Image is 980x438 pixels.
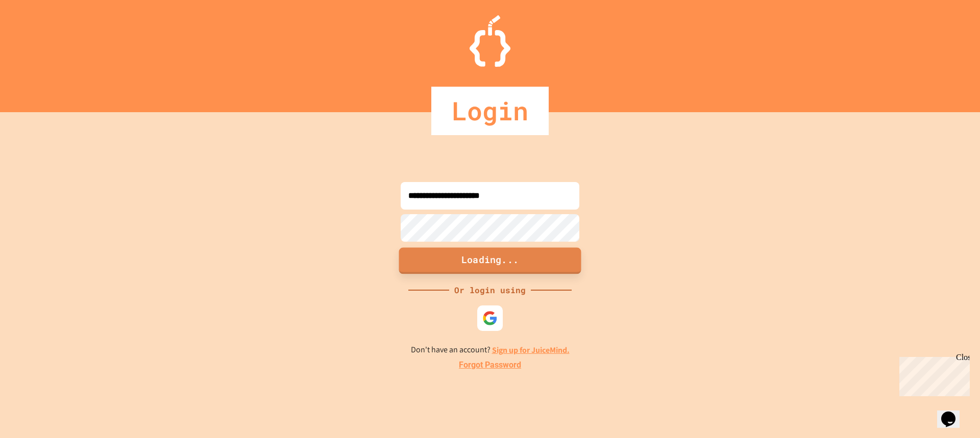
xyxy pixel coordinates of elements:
div: Login [431,87,549,135]
div: Chat with us now!Close [4,4,70,65]
p: Don't have an account? [411,344,570,356]
a: Sign up for JuiceMind. [492,345,570,355]
a: Forgot Password [459,359,521,371]
button: Loading... [399,247,581,274]
iframe: chat widget [937,397,970,428]
iframe: chat widget [895,353,970,396]
img: Logo.svg [470,15,510,67]
img: google-icon.svg [482,311,498,326]
div: Or login using [449,284,531,296]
